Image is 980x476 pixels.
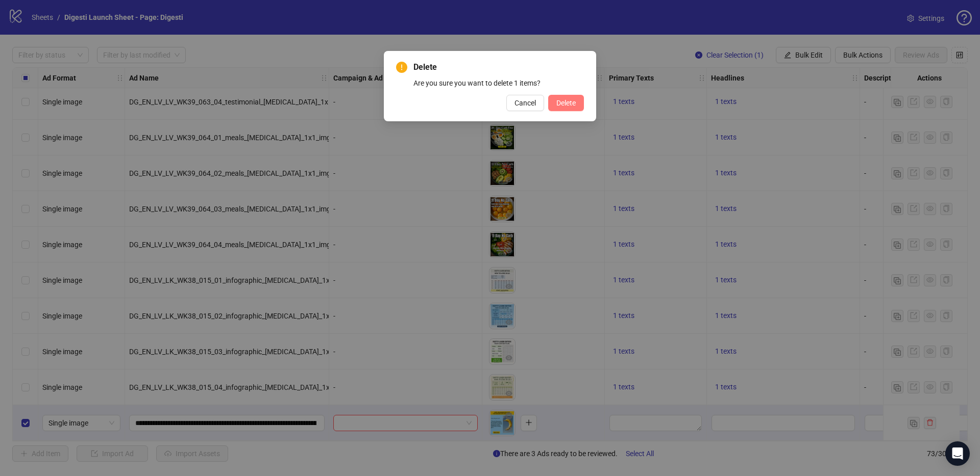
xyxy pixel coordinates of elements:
[514,99,536,107] span: Cancel
[506,95,544,111] button: Cancel
[548,95,584,111] button: Delete
[413,61,584,73] span: Delete
[413,77,584,89] div: Are you sure you want to delete 1 items?
[945,441,970,466] div: Open Intercom Messenger
[396,62,407,73] span: exclamation-circle
[556,99,576,107] span: Delete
